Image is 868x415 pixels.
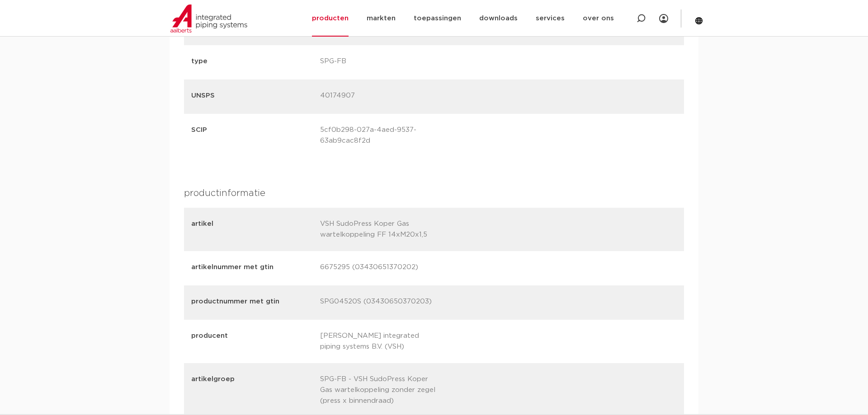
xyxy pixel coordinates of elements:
[191,296,313,307] p: productnummer met gtin
[191,90,313,101] p: UNSPS
[320,56,442,69] p: SPG-FB
[320,90,442,103] p: 40174907
[320,262,442,275] p: 6675295 (03430651370202)
[191,125,313,145] p: SCIP
[320,296,442,309] p: SPG04520S (03430650370203)
[191,374,313,405] p: artikelgroep
[320,331,442,352] p: [PERSON_NAME] integrated piping systems B.V. (VSH)
[191,56,313,67] p: type
[191,331,313,350] p: producent
[320,125,442,146] p: 5cf0b298-027a-4aed-9537-63ab9cac8f2d
[191,262,313,273] p: artikelnummer met gtin
[320,374,442,406] p: SPG-FB - VSH SudoPress Koper Gas wartelkoppeling zonder zegel (press x binnendraad)
[191,219,313,238] p: artikel
[184,186,684,201] h4: productinformatie
[320,219,442,240] p: VSH SudoPress Koper Gas wartelkoppeling FF 14xM20x1,5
